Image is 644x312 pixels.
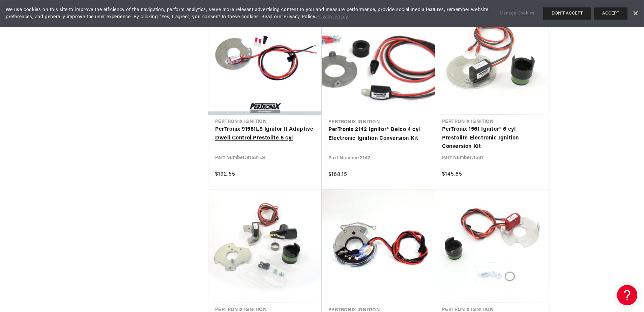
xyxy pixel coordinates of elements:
[215,125,315,142] a: PerTronix 91581LS Ignitor II Adaptive Dwell Control Prestolite 8 cyl
[316,15,349,20] a: Privacy Policy.
[328,126,429,143] a: PerTronix 2142 Ignitor® Delco 4 cyl Electronic Ignition Conversion Kit
[6,6,490,21] span: We use cookies on this site to improve the efficiency of the navigation, perform analytics, serve...
[543,7,591,20] button: DON'T ACCEPT
[630,8,640,19] a: Dismiss Banner
[594,7,627,20] button: ACCEPT
[442,125,542,151] a: PerTronix 1561 Ignitor® 6 cyl Prestolite Electronic Ignition Conversion Kit
[500,10,534,17] a: Manage Cookies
